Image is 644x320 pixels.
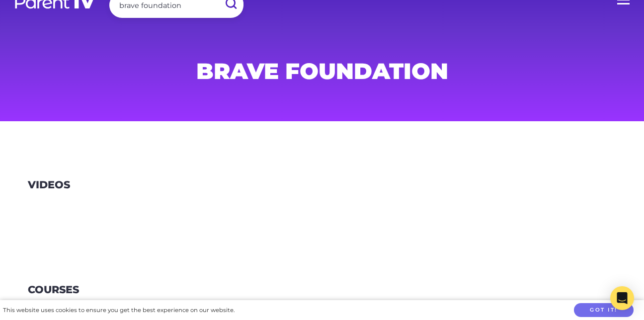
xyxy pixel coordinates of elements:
[574,303,634,318] button: Got it!
[28,179,70,191] h3: Videos
[82,61,562,81] h1: brave foundation
[610,286,634,310] div: Open Intercom Messenger
[28,284,79,296] h3: Courses
[3,305,235,316] div: This website uses cookies to ensure you get the best experience on our website.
